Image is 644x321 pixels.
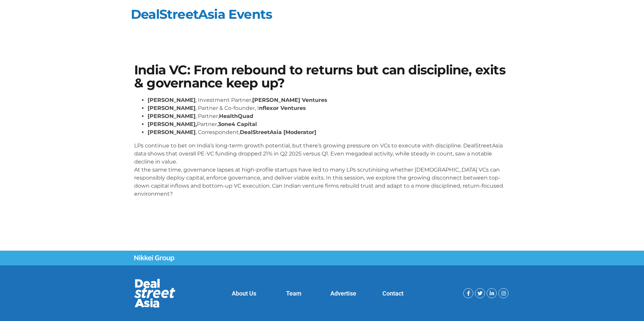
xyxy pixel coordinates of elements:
strong: nflexor Ventures [259,105,306,111]
a: Advertise [330,290,356,297]
li: , Investment Partner, [148,96,510,104]
li: Partner, [148,120,510,128]
strong: 3one4 Capital [218,121,257,127]
h1: India VC: From rebound to returns but can discipline, exits & governance keep up? [134,64,510,89]
img: Nikkei Group [134,255,174,262]
a: Contact [382,290,404,297]
li: , Partner & Co-founder, I [148,104,510,112]
strong: [PERSON_NAME] Ventures [252,97,327,103]
li: , Correspondent, [148,128,510,136]
strong: [PERSON_NAME] [148,97,196,103]
a: DealStreetAsia Events [131,6,272,22]
strong: DealStreetAsia [Moderator] [240,129,316,135]
a: About Us [232,290,256,297]
strong: [PERSON_NAME] [148,129,196,135]
strong: [PERSON_NAME], [148,121,197,127]
li: , Partner, [148,112,510,120]
a: Team [286,290,302,297]
p: LPs continue to bet on India’s long-term growth potential, but there’s growing pressure on VCs to... [134,142,510,198]
strong: [PERSON_NAME] [148,113,196,119]
strong: HealthQuad [219,113,253,119]
strong: [PERSON_NAME] [148,105,196,111]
